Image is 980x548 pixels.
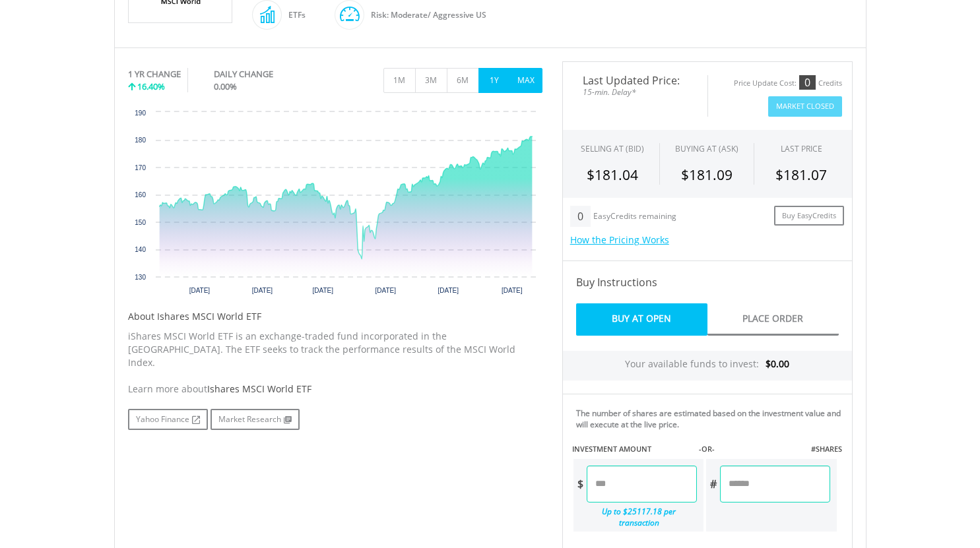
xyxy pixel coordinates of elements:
[576,274,839,290] h4: Buy Instructions
[573,502,698,532] div: Up to $25117.18 per transaction
[573,86,698,98] span: 15-min. Delay*
[768,96,842,117] button: Market Closed
[681,166,733,184] span: $181.09
[128,106,542,303] svg: Interactive chart
[128,409,208,430] a: Yahoo Finance
[766,357,789,370] span: $0.00
[799,75,816,90] div: 0
[137,80,165,92] span: 16.40%
[478,68,511,93] button: 1Y
[576,408,847,430] div: The number of shares are estimated based on the investment value and will execute at the live price.
[375,287,396,294] text: [DATE]
[447,68,479,93] button: 6M
[587,166,638,184] span: $181.04
[128,106,542,303] div: Chart. Highcharts interactive chart.
[570,233,669,246] a: How the Pricing Works
[781,143,822,154] div: LAST PRICE
[135,164,146,171] text: 170
[563,351,852,381] div: Your available funds to invest:
[312,287,333,294] text: [DATE]
[135,246,146,253] text: 140
[581,143,644,154] div: SELLING AT (BID)
[211,409,300,430] a: Market Research
[128,382,542,396] div: Learn more about
[135,219,146,226] text: 150
[707,303,839,336] a: Place Order
[214,68,317,80] div: DAILY CHANGE
[699,444,715,454] label: -OR-
[415,68,447,93] button: 3M
[576,303,707,336] a: Buy At Open
[675,143,738,154] span: BUYING AT (ASK)
[189,287,210,294] text: [DATE]
[510,68,542,93] button: MAX
[573,466,587,502] div: $
[706,466,720,502] div: #
[502,287,523,294] text: [DATE]
[438,287,459,294] text: [DATE]
[573,75,698,86] span: Last Updated Price:
[214,80,237,92] span: 0.00%
[128,330,542,369] p: iShares MSCI World ETF is an exchange-traded fund incorporated in the [GEOGRAPHIC_DATA]. The ETF ...
[774,206,844,226] a: Buy EasyCredits
[811,444,842,454] label: #SHARES
[207,382,311,395] span: Ishares MSCI World ETF
[570,206,591,227] div: 0
[251,287,273,294] text: [DATE]
[128,310,542,323] h5: About Ishares MSCI World ETF
[135,274,146,281] text: 130
[128,68,181,80] div: 1 YR CHANGE
[383,68,416,93] button: 1M
[818,78,842,88] div: Credits
[135,109,146,117] text: 190
[135,137,146,144] text: 180
[572,444,651,454] label: INVESTMENT AMOUNT
[135,191,146,198] text: 160
[775,166,827,184] span: $181.07
[734,78,797,88] div: Price Update Cost:
[593,212,676,223] div: EasyCredits remaining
